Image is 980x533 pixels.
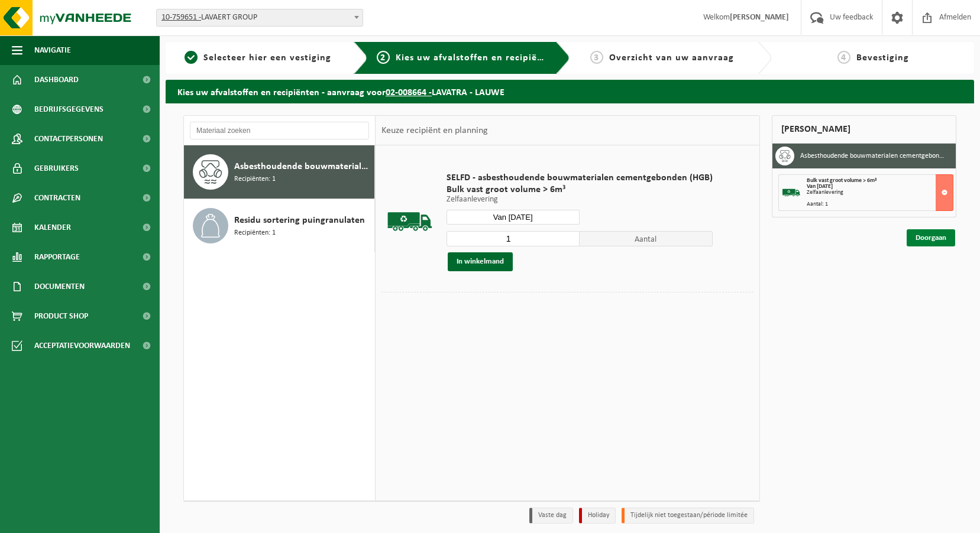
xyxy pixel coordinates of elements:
span: Contactpersonen [34,124,103,154]
p: Zelfaanlevering [447,196,713,204]
a: Doorgaan [907,229,955,246]
span: 10-759651 - LAVAERT GROUP [156,9,363,27]
span: Overzicht van uw aanvraag [609,53,734,63]
input: Materiaal zoeken [190,122,369,139]
button: In winkelmand [448,252,513,271]
span: Bulk vast groot volume > 6m³ [447,184,713,196]
div: Keuze recipiënt en planning [376,116,494,145]
tcxspan: Call 02-008664 - via 3CX [386,88,432,97]
h3: Asbesthoudende bouwmaterialen cementgebonden (hechtgebonden) [800,147,947,165]
span: Contracten [34,183,80,213]
button: Residu sortering puingranulaten Recipiënten: 1 [184,199,375,252]
span: Asbesthoudende bouwmaterialen cementgebonden (hechtgebonden) [234,160,371,174]
span: 4 [837,51,850,64]
strong: Van [DATE] [807,183,833,190]
button: Asbesthoudende bouwmaterialen cementgebonden (hechtgebonden) Recipiënten: 1 [184,145,375,199]
span: SELFD - asbesthoudende bouwmaterialen cementgebonden (HGB) [447,172,713,184]
span: Recipiënten: 1 [234,174,276,185]
span: Bevestiging [856,53,909,63]
a: 1Selecteer hier een vestiging [172,51,344,65]
span: Dashboard [34,65,79,95]
input: Selecteer datum [447,210,580,225]
div: [PERSON_NAME] [772,115,956,144]
span: Residu sortering puingranulaten [234,213,365,227]
li: Vaste dag [529,508,573,524]
span: Bedrijfsgegevens [34,95,104,124]
li: Tijdelijk niet toegestaan/période limitée [622,508,754,524]
span: Aantal [580,231,713,246]
span: Bulk vast groot volume > 6m³ [807,177,876,184]
span: Gebruikers [34,154,79,183]
strong: [PERSON_NAME] [730,13,789,22]
h2: Kies uw afvalstoffen en recipiënten - aanvraag voor LAVATRA - LAUWE [166,80,974,103]
span: 10-759651 - LAVAERT GROUP [157,9,363,26]
span: Selecteer hier een vestiging [203,53,331,63]
span: 2 [377,51,390,64]
span: Kies uw afvalstoffen en recipiënten [396,53,558,63]
div: Aantal: 1 [807,201,953,207]
tcxspan: Call 10-759651 - via 3CX [161,13,201,22]
li: Holiday [579,508,616,524]
span: 1 [185,51,198,64]
span: Acceptatievoorwaarden [34,331,130,360]
span: Kalender [34,213,71,242]
span: Rapportage [34,242,80,272]
span: Documenten [34,272,85,301]
span: Product Shop [34,301,88,331]
span: 3 [590,51,603,64]
span: Recipiënten: 1 [234,227,276,239]
span: Navigatie [34,35,71,65]
div: Zelfaanlevering [807,190,953,196]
